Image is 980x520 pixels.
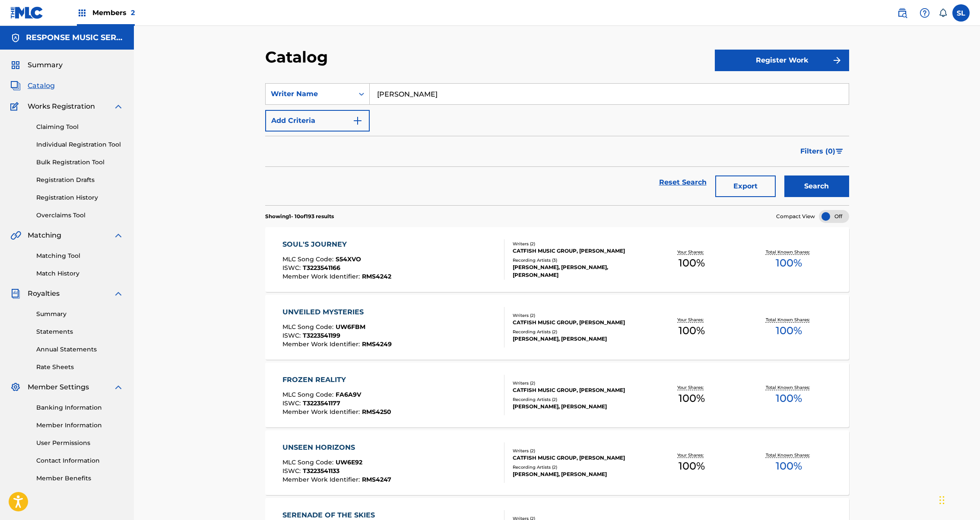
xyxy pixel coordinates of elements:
[265,227,849,292] a: SOUL'S JOURNEYMLC Song Code:S54XVOISWC:T3223541166Member Work Identifier:RMS4242Writers (2)CATFIS...
[28,382,89,392] span: Member Settings
[10,60,63,70] a: SummarySummary
[282,307,392,317] div: UNVEILED MYSTERIES
[282,458,336,466] span: MLC Song Code :
[336,323,365,331] span: UW6FBM
[513,448,643,454] div: Writers ( 2 )
[28,230,61,241] span: Matching
[77,8,87,18] img: Top Rightsholders
[36,175,124,185] a: Registration Drafts
[113,101,124,112] img: expand
[265,430,849,495] a: UNSEEN HORIZONSMLC Song Code:UW6E92ISWC:T3223541133Member Work Identifier:RMS4247Writers (2)CATFI...
[282,391,336,398] span: MLC Song Code :
[282,340,362,348] span: Member Work Identifier :
[939,9,947,17] div: Notifications
[677,249,706,255] p: Your Shares:
[677,452,706,458] p: Your Shares:
[513,312,643,319] div: Writers ( 2 )
[795,141,849,162] button: Filters (0)
[265,83,849,205] form: Search Form
[10,60,21,70] img: Summary
[10,81,21,91] img: Catalog
[36,345,124,354] a: Annual Statements
[513,319,643,326] div: CATFISH MUSIC GROUP, [PERSON_NAME]
[679,391,705,406] span: 100 %
[836,149,843,154] img: filter
[36,122,124,132] a: Claiming Tool
[362,408,391,416] span: RMS4250
[36,456,124,465] a: Contact Information
[939,487,945,513] div: Dra
[10,230,21,241] img: Matching
[303,332,340,339] span: T3223541199
[113,382,124,392] img: expand
[362,273,391,280] span: RMS4242
[303,467,339,475] span: T3223541133
[937,479,980,520] iframe: Chat Widget
[677,384,706,391] p: Your Shares:
[513,257,643,263] div: Recording Artists ( 3 )
[679,458,705,474] span: 100 %
[28,288,60,299] span: Royalties
[36,193,124,202] a: Registration History
[336,458,362,466] span: UW6E92
[303,264,340,272] span: T3223541166
[282,273,362,280] span: Member Work Identifier :
[513,335,643,343] div: [PERSON_NAME], [PERSON_NAME]
[776,213,815,220] span: Compact View
[36,310,124,319] a: Summary
[352,116,363,126] img: 9d2ae6d4665cec9f34b9.svg
[766,316,812,323] p: Total Known Shares:
[897,8,907,18] img: search
[303,399,340,407] span: T3223541177
[937,479,980,520] div: Chatt-widget
[800,146,835,157] span: Filters ( 0 )
[513,329,643,335] div: Recording Artists ( 2 )
[513,380,643,386] div: Writers ( 2 )
[265,363,849,427] a: FROZEN REALITYMLC Song Code:FA6A9VISWC:T3223541177Member Work Identifier:RMS4250Writers (2)CATFIS...
[282,255,336,263] span: MLC Song Code :
[10,288,21,299] img: Royalties
[113,288,124,299] img: expand
[282,408,362,416] span: Member Work Identifier :
[282,332,303,339] span: ISWC :
[36,211,124,220] a: Overclaims Tool
[10,6,44,19] img: MLC Logo
[282,264,303,272] span: ISWC :
[916,4,933,22] div: Help
[920,8,930,18] img: help
[513,470,643,478] div: [PERSON_NAME], [PERSON_NAME]
[265,110,370,132] button: Add Criteria
[776,458,802,474] span: 100 %
[679,255,705,271] span: 100 %
[282,476,362,483] span: Member Work Identifier :
[92,8,135,18] span: Members
[10,33,21,43] img: Accounts
[513,241,643,247] div: Writers ( 2 )
[952,4,970,22] div: User Menu
[362,340,392,348] span: RMS4249
[513,464,643,470] div: Recording Artists ( 2 )
[36,474,124,483] a: Member Benefits
[36,251,124,260] a: Matching Tool
[776,255,802,271] span: 100 %
[113,230,124,241] img: expand
[513,403,643,410] div: [PERSON_NAME], [PERSON_NAME]
[655,173,711,192] a: Reset Search
[513,263,643,279] div: [PERSON_NAME], [PERSON_NAME], [PERSON_NAME]
[766,452,812,458] p: Total Known Shares:
[131,9,135,17] span: 2
[282,375,391,385] div: FROZEN REALITY
[832,55,842,66] img: f7272a7cc735f4ea7f67.svg
[513,247,643,255] div: CATFISH MUSIC GROUP, [PERSON_NAME]
[36,327,124,336] a: Statements
[28,101,95,112] span: Works Registration
[282,239,391,250] div: SOUL'S JOURNEY
[766,384,812,391] p: Total Known Shares:
[513,454,643,462] div: CATFISH MUSIC GROUP, [PERSON_NAME]
[36,403,124,412] a: Banking Information
[513,386,643,394] div: CATFISH MUSIC GROUP, [PERSON_NAME]
[677,316,706,323] p: Your Shares:
[282,467,303,475] span: ISWC :
[784,175,849,197] button: Search
[265,295,849,360] a: UNVEILED MYSTERIESMLC Song Code:UW6FBMISWC:T3223541199Member Work Identifier:RMS4249Writers (2)CA...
